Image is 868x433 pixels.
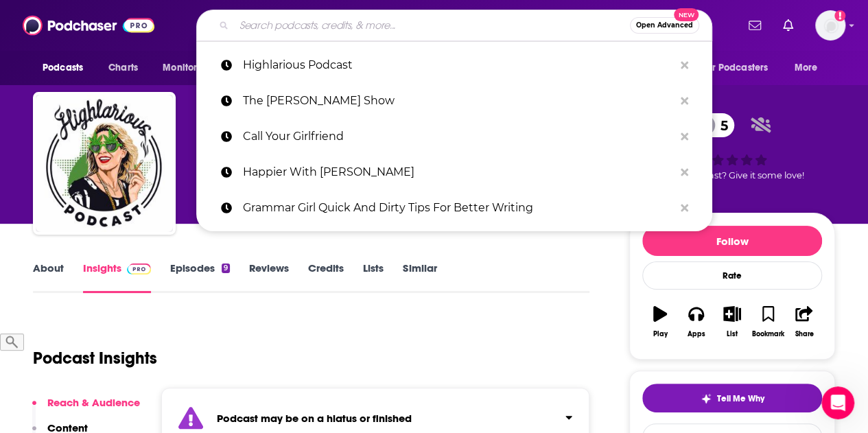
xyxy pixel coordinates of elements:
a: Highlarious Podcast [196,47,712,83]
button: open menu [785,55,835,81]
a: Credits [308,261,344,293]
span: Monitoring [163,58,211,78]
button: Apps [678,297,714,347]
h1: Podcast Insights [33,348,157,368]
img: Highlarious [36,95,173,232]
p: Reach & Audience [47,396,140,409]
img: Podchaser Pro [127,264,151,274]
p: Happier With Gretchen Rubin [243,154,674,190]
div: Play [653,330,668,338]
span: New [674,8,699,21]
strong: Podcast may be on a hiatus or finished [217,412,412,425]
a: 5 [693,113,735,137]
a: The [PERSON_NAME] Show [196,83,712,119]
a: Call Your Girlfriend [196,119,712,154]
div: Bookmark [752,330,784,338]
span: Good podcast? Give it some love! [660,170,804,180]
button: Show profile menu [815,10,845,40]
p: Call Your Girlfriend [243,119,674,154]
span: Tell Me Why [717,393,764,404]
button: Follow [642,226,822,256]
span: For Podcasters [702,58,768,78]
button: open menu [33,55,101,81]
div: Rate [642,261,822,290]
a: InsightsPodchaser Pro [83,261,151,293]
span: More [795,58,818,78]
a: Show notifications dropdown [743,14,766,37]
p: Grammar Girl Quick And Dirty Tips For Better Writing [243,190,674,226]
span: Open Advanced [636,22,693,29]
div: 5Good podcast? Give it some love! [629,104,835,189]
a: Happier With [PERSON_NAME] [196,154,712,190]
div: Search podcasts, credits, & more... [196,10,712,41]
div: List [727,330,738,338]
button: Reach & Audience [32,396,140,421]
a: Show notifications dropdown [777,14,799,37]
svg: Add a profile image [834,10,845,21]
a: Charts [99,55,146,81]
input: Search podcasts, credits, & more... [234,14,630,36]
button: open menu [153,55,229,81]
img: User Profile [815,10,845,40]
span: Podcasts [43,58,83,78]
a: Lists [363,261,384,293]
a: About [33,261,64,293]
span: Charts [108,58,138,78]
button: Open AdvancedNew [630,17,699,34]
div: Apps [688,330,705,338]
button: List [714,297,750,347]
a: Reviews [249,261,289,293]
img: Podchaser - Follow, Share and Rate Podcasts [23,12,154,38]
p: Highlarious Podcast [243,47,674,83]
a: Episodes9 [170,261,230,293]
button: open menu [693,55,788,81]
span: 5 [707,113,735,137]
button: Play [642,297,678,347]
span: Logged in as mmjamo [815,10,845,40]
a: Similar [403,261,436,293]
iframe: Intercom live chat [821,386,854,419]
button: tell me why sparkleTell Me Why [642,384,822,412]
img: tell me why sparkle [701,393,712,404]
div: 9 [222,264,230,273]
button: Share [786,297,822,347]
div: Share [795,330,813,338]
p: The Hines Ward Show [243,83,674,119]
button: Bookmark [750,297,786,347]
a: Grammar Girl Quick And Dirty Tips For Better Writing [196,190,712,226]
